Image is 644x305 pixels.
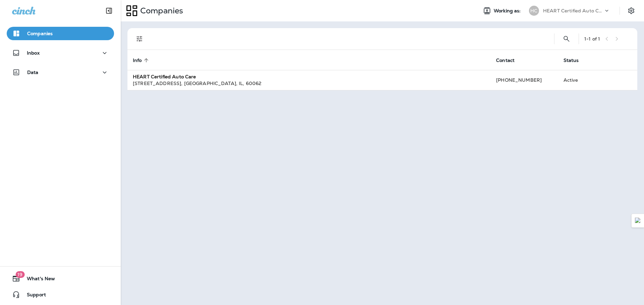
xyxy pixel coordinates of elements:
div: HC [529,6,539,16]
td: Active [558,70,601,90]
strong: HEART Certified Auto Care [133,74,196,80]
span: Status [563,57,588,63]
td: [PHONE_NUMBER] [491,70,558,90]
div: 1 - 1 of 1 [584,36,600,42]
button: Support [7,288,114,301]
button: Companies [7,27,114,40]
span: Info [133,58,142,63]
button: Filters [133,32,146,46]
button: Search Companies [560,32,573,46]
p: HEART Certified Auto Care [543,8,603,13]
button: Settings [625,5,637,17]
span: Contact [496,57,523,63]
span: Working as: [494,8,522,14]
p: Companies [138,6,183,16]
img: Detect Auto [635,218,641,224]
span: 19 [15,271,24,278]
span: What's New [20,276,55,284]
button: 19What's New [7,272,114,285]
span: Status [563,58,579,63]
p: Data [27,70,39,75]
button: Inbox [7,46,114,60]
span: Support [20,292,46,300]
p: Companies [27,31,53,36]
p: Inbox [27,50,40,56]
button: Data [7,66,114,79]
button: Collapse Sidebar [100,4,118,17]
div: [STREET_ADDRESS] , [GEOGRAPHIC_DATA] , IL , 60062 [133,80,485,87]
span: Info [133,57,151,63]
span: Contact [496,58,515,63]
